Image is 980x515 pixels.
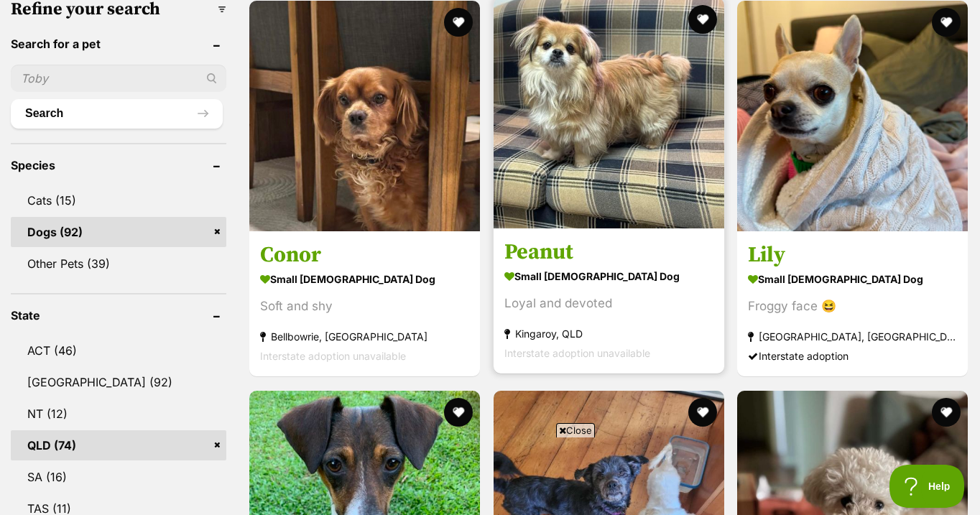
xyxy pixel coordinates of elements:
a: NT (12) [11,399,226,429]
a: Cats (15) [11,185,226,215]
div: Soft and shy [260,297,469,317]
a: Conor small [DEMOGRAPHIC_DATA] Dog Soft and shy Bellbowrie, [GEOGRAPHIC_DATA] Interstate adoption... [249,231,480,377]
strong: small [DEMOGRAPHIC_DATA] Dog [504,266,713,287]
a: [GEOGRAPHIC_DATA] (92) [11,367,226,397]
iframe: Help Scout Beacon - Open [889,465,966,508]
strong: small [DEMOGRAPHIC_DATA] Dog [260,269,469,290]
strong: Kingaroy, QLD [504,325,713,344]
button: favourite [932,398,961,427]
button: favourite [688,398,716,427]
header: State [11,309,226,322]
input: Toby [11,65,226,92]
button: Search [11,99,223,128]
a: Dogs (92) [11,217,226,247]
a: Other Pets (39) [11,249,226,279]
img: Conor - Cavalier King Charles Spaniel Dog [249,1,480,231]
div: Froggy face 😆 [748,297,957,317]
button: favourite [688,5,716,34]
a: ACT (46) [11,335,226,366]
button: favourite [932,8,961,37]
button: favourite [444,8,473,37]
h3: Conor [260,242,469,269]
iframe: Advertisement [228,443,752,508]
button: favourite [444,398,473,427]
img: Lily - Chihuahua Dog [737,1,968,231]
a: Lily small [DEMOGRAPHIC_DATA] Dog Froggy face 😆 [GEOGRAPHIC_DATA], [GEOGRAPHIC_DATA] Interstate a... [737,231,968,377]
strong: small [DEMOGRAPHIC_DATA] Dog [748,269,957,290]
a: SA (16) [11,462,226,492]
span: Close [556,423,595,437]
strong: Bellbowrie, [GEOGRAPHIC_DATA] [260,328,469,347]
header: Species [11,159,226,172]
span: Interstate adoption unavailable [504,348,650,360]
span: Interstate adoption unavailable [260,351,406,363]
h3: Lily [748,242,957,269]
header: Search for a pet [11,37,226,50]
a: Peanut small [DEMOGRAPHIC_DATA] Dog Loyal and devoted Kingaroy, QLD Interstate adoption unavailable [494,228,724,374]
h3: Peanut [504,239,713,266]
div: Interstate adoption [748,347,957,366]
div: Loyal and devoted [504,294,713,314]
a: QLD (74) [11,430,226,460]
strong: [GEOGRAPHIC_DATA], [GEOGRAPHIC_DATA] [748,328,957,347]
